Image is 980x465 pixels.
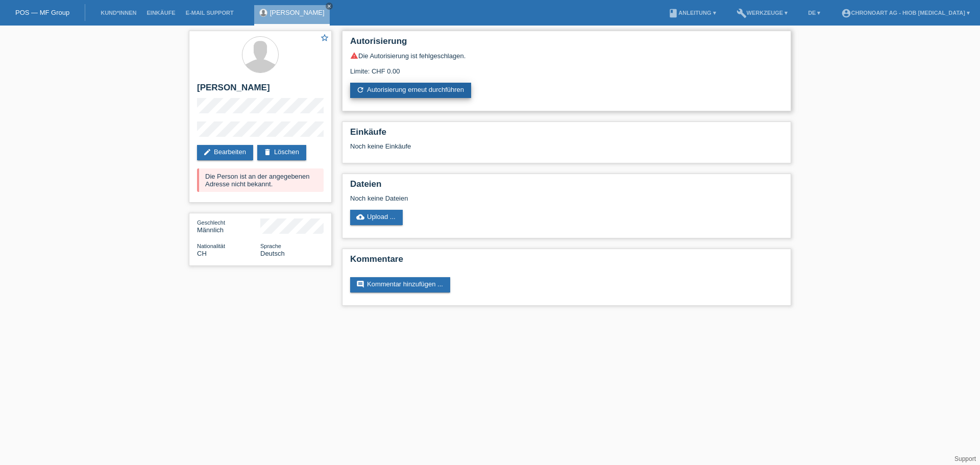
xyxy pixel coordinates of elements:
[15,9,69,16] a: POS — MF Group
[350,52,783,60] div: Die Autorisierung ist fehlgeschlagen.
[197,218,260,234] div: Männlich
[350,277,450,292] a: commentKommentar hinzufügen ...
[350,210,403,225] a: cloud_uploadUpload ...
[836,10,975,16] a: account_circleChronoart AG - Hiob [MEDICAL_DATA] ▾
[350,83,471,98] a: refreshAutorisierung erneut durchführen
[356,280,364,288] i: comment
[350,36,783,52] h2: Autorisierung
[320,33,329,44] a: star_border
[803,10,825,16] a: DE ▾
[197,219,225,226] span: Geschlecht
[260,243,281,249] span: Sprache
[197,250,207,257] span: Schweiz
[181,10,239,16] a: E-Mail Support
[668,8,678,18] i: book
[197,83,324,98] h2: [PERSON_NAME]
[954,455,976,462] a: Support
[320,33,329,42] i: star_border
[260,250,285,257] span: Deutsch
[356,86,364,94] i: refresh
[356,213,364,221] i: cloud_upload
[350,60,783,75] div: Limite: CHF 0.00
[841,8,851,18] i: account_circle
[197,243,225,249] span: Nationalität
[731,10,793,16] a: buildWerkzeuge ▾
[663,10,721,16] a: bookAnleitung ▾
[327,4,332,9] i: close
[203,148,211,156] i: edit
[197,168,324,192] div: Die Person ist an der angegebenen Adresse nicht bekannt.
[350,142,783,158] div: Noch keine Einkäufe
[270,9,325,16] a: [PERSON_NAME]
[263,148,272,156] i: delete
[350,179,783,194] h2: Dateien
[350,254,783,270] h2: Kommentare
[326,3,333,10] a: close
[141,10,180,16] a: Einkäufe
[197,145,253,160] a: editBearbeiten
[350,194,662,202] div: Noch keine Dateien
[95,10,141,16] a: Kund*innen
[737,8,747,18] i: build
[257,145,306,160] a: deleteLöschen
[350,52,358,60] i: warning
[350,127,783,142] h2: Einkäufe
